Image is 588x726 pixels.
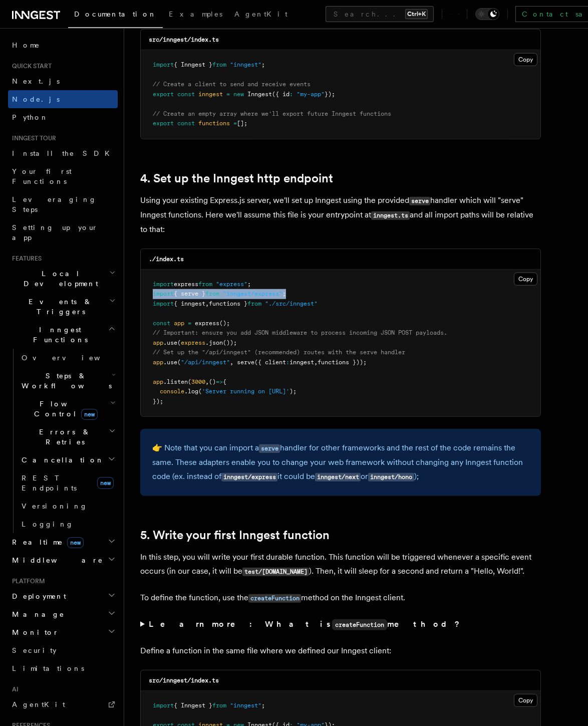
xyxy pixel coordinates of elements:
[205,300,209,307] span: ,
[18,399,110,419] span: Flow Control
[205,290,219,297] span: from
[221,473,277,481] code: inngest/express
[230,359,233,366] span: ,
[8,72,118,90] a: Next.js
[149,619,462,629] strong: Learn more: What is method?
[12,95,60,103] span: Node.js
[514,694,537,707] button: Copy
[8,605,118,623] button: Manage
[153,398,163,405] span: });
[8,623,118,641] button: Monitor
[205,378,209,385] span: ,
[174,300,205,307] span: { inngest
[18,349,118,367] a: Overview
[212,702,226,709] span: from
[153,320,170,327] span: const
[188,378,191,385] span: (
[198,120,230,127] span: functions
[8,108,118,126] a: Python
[248,593,301,602] a: createFunction
[163,339,177,346] span: .use
[140,528,330,542] a: 5. Write your first Inngest function
[8,134,56,142] span: Inngest tour
[8,533,118,551] button: Realtimenew
[247,281,251,288] span: ;
[163,3,228,27] a: Examples
[153,61,174,68] span: import
[12,195,97,213] span: Leveraging Steps
[228,3,293,27] a: AgentKit
[8,269,109,289] span: Local Development
[140,644,541,658] p: Define a function in the same file where we defined our Inngest client:
[195,320,219,327] span: express
[153,339,163,346] span: app
[18,423,118,451] button: Errors & Retries
[149,677,219,684] code: src/inngest/index.ts
[174,61,212,68] span: { Inngest }
[259,444,280,453] code: serve
[8,609,65,619] span: Manage
[140,550,541,579] p: In this step, you will write your first durable function. This function will be triggered wheneve...
[223,378,226,385] span: {
[205,339,223,346] span: .json
[18,371,112,391] span: Steps & Workflows
[18,427,109,447] span: Errors & Retries
[12,223,98,241] span: Setting up your app
[297,91,325,98] span: "my-app"
[12,149,116,157] span: Install the SDK
[259,443,280,452] a: serve
[152,441,529,484] p: 👉 Note that you can import a handler for other frameworks and the rest of the code remains the sa...
[174,290,205,297] span: { serve }
[8,297,109,317] span: Events & Triggers
[8,325,108,345] span: Inngest Functions
[140,193,541,236] p: Using your existing Express.js server, we'll set up Inngest using the provided handler which will...
[153,329,447,336] span: // Important: ensure you add JSON middleware to process incoming JSON POST payloads.
[8,190,118,218] a: Leveraging Steps
[74,10,157,18] span: Documentation
[153,81,311,88] span: // Create a client to send and receive events
[8,90,118,108] a: Node.js
[216,378,223,385] span: =>
[247,91,272,98] span: Inngest
[8,537,84,547] span: Realtime
[405,9,428,19] kbd: Ctrl+K
[8,321,118,349] button: Inngest Functions
[8,695,118,713] a: AgentKit
[153,110,391,117] span: // Create an empty array where we'll export future Inngest functions
[223,339,237,346] span: ());
[184,388,198,395] span: .log
[409,197,430,205] code: serve
[169,10,222,18] span: Examples
[272,91,289,98] span: ({ id
[247,300,261,307] span: from
[18,455,104,465] span: Cancellation
[140,171,333,185] a: 4. Set up the Inngest http endpoint
[153,290,174,297] span: import
[230,61,261,68] span: "inngest"
[237,359,254,366] span: serve
[248,594,301,603] code: createFunction
[212,61,226,68] span: from
[233,91,244,98] span: new
[160,388,184,395] span: console
[22,520,74,528] span: Logging
[12,167,72,185] span: Your first Functions
[8,577,45,585] span: Platform
[153,91,174,98] span: export
[8,265,118,293] button: Local Development
[371,211,410,220] code: inngest.ts
[230,702,261,709] span: "inngest"
[12,646,57,654] span: Security
[216,281,247,288] span: "express"
[68,3,163,28] a: Documentation
[181,339,205,346] span: express
[254,359,286,366] span: ({ client
[223,290,282,297] span: "inngest/express"
[8,641,118,659] a: Security
[514,273,537,286] button: Copy
[289,91,293,98] span: :
[22,354,125,362] span: Overview
[153,378,163,385] span: app
[198,388,202,395] span: (
[8,255,42,263] span: Features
